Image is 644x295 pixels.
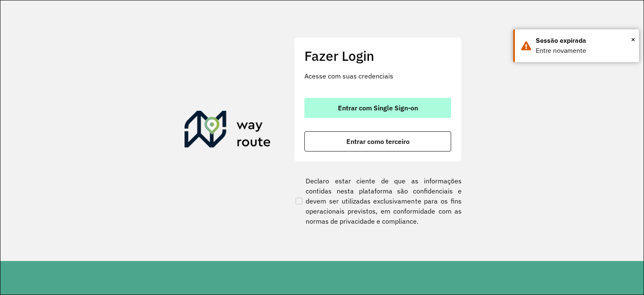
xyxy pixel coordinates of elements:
h2: Fazer Login [304,48,451,64]
button: button [304,98,451,118]
div: Entre novamente [536,46,633,56]
div: Sessão expirada [536,36,633,46]
span: Entrar como terceiro [346,138,410,145]
img: Roteirizador AmbevTech [184,111,271,151]
p: Acesse com suas credenciais [304,71,451,81]
span: × [631,33,635,46]
button: Close [631,33,635,46]
label: Declaro estar ciente de que as informações contidas nesta plataforma são confidenciais e devem se... [294,176,462,226]
button: button [304,131,451,151]
span: Entrar com Single Sign-on [338,104,418,111]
